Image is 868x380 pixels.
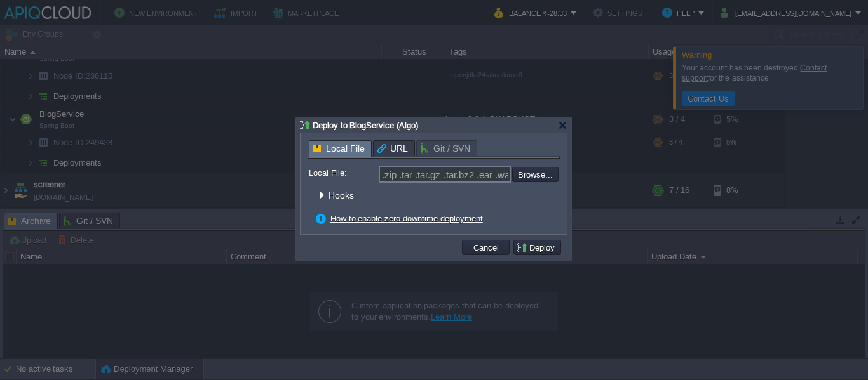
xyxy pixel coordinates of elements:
[377,141,408,156] span: URL
[329,190,357,200] span: Hooks
[330,214,483,223] a: How to enable zero-downtime deployment
[516,242,559,253] button: Deploy
[313,141,365,157] span: Local File
[309,166,377,180] label: Local File:
[470,242,503,253] button: Cancel
[313,121,418,130] span: Deploy to BlogService (Algo)
[421,141,470,156] span: Git / SVN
